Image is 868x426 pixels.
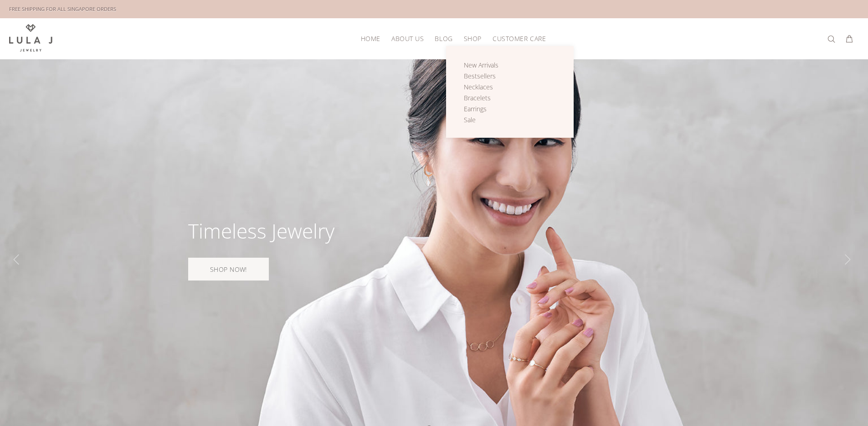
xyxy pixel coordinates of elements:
[429,31,458,46] a: Blog
[493,35,546,42] span: Customer Care
[464,82,509,93] a: Necklaces
[188,221,334,241] div: Timeless Jewelry
[464,104,509,114] a: Earrings
[464,115,476,124] span: Sale
[464,83,493,91] span: Necklaces
[9,4,116,14] div: FREE SHIPPING FOR ALL SINGAPORE ORDERS
[464,60,509,71] a: New Arrivals
[355,31,386,46] a: HOME
[464,93,509,104] a: Bracelets
[464,72,496,80] span: Bestsellers
[464,61,498,69] span: New Arrivals
[391,35,424,42] span: About Us
[435,35,452,42] span: Blog
[464,104,487,113] span: Earrings
[464,35,482,42] span: Shop
[464,114,509,125] a: Sale
[464,94,491,102] span: Bracelets
[464,71,509,82] a: Bestsellers
[361,35,380,42] span: HOME
[188,258,269,281] a: SHOP NOW!
[458,31,487,46] a: Shop
[386,31,429,46] a: About Us
[487,31,546,46] a: Customer Care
